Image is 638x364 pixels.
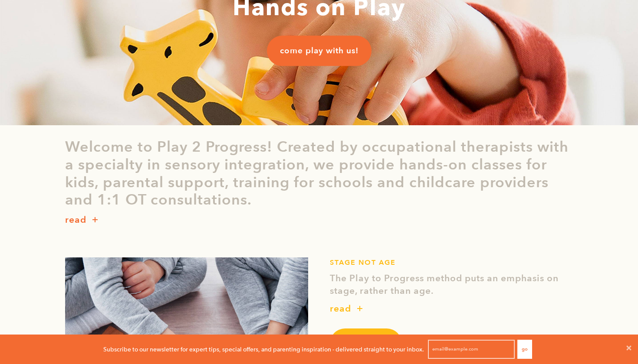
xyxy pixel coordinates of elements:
[428,340,515,359] input: email@example.com
[267,36,372,66] a: come play with us!
[280,45,358,56] span: come play with us!
[103,344,424,354] p: Subscribe to our newsletter for expert tips, special offers, and parenting inspiration - delivere...
[65,138,573,209] p: Welcome to Play 2 Progress! Created by occupational therapists with a specialty in sensory integr...
[517,340,532,359] button: Go
[330,272,573,298] p: The Play to Progress method puts an emphasis on stage, rather than age.
[330,328,402,359] a: learn more
[330,302,351,316] p: read
[330,257,573,268] h1: STAGE NOT AGE
[65,213,86,227] p: read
